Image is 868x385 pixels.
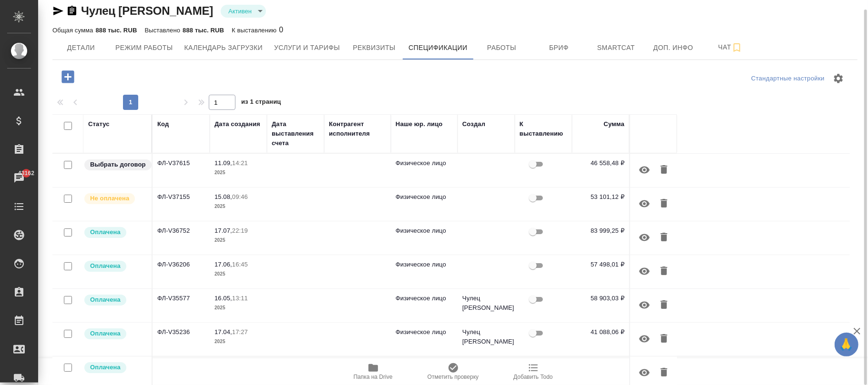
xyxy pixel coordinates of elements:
td: ФЛ-V37615 [153,154,210,187]
button: Удалить [656,226,672,249]
p: 83 999,25 ₽ [577,226,624,236]
p: 16:45 [232,261,248,268]
div: Контрагент исполнителя [329,119,386,138]
button: Активен [225,7,255,15]
button: Удалить [656,158,672,181]
p: 2025 [214,269,262,279]
p: Общая сумма [52,27,95,34]
span: Smartcat [593,42,639,54]
a: Чулец [PERSON_NAME] [81,4,213,17]
div: Статус [88,119,110,129]
p: 17.06, [214,261,232,268]
p: 41 088,06 ₽ [577,327,624,337]
span: Бриф [536,42,582,54]
span: Настроить таблицу [827,67,850,90]
button: Скопировать ссылку [66,5,78,17]
button: Папка на Drive [333,358,413,385]
p: Физическое лицо [396,327,453,337]
td: ФЛ-V35236 [153,323,210,356]
p: 2025 [214,202,262,211]
button: Удалить [656,294,672,316]
span: Услуги и тарифы [274,42,340,54]
p: Оплачена [90,363,121,372]
p: 16.05, [214,295,232,302]
p: Оплачена [90,227,121,237]
button: 🙏 [835,333,858,356]
button: Добавить оплату [55,67,81,87]
p: Физическое лицо [396,158,453,168]
button: Удалить [656,327,672,350]
div: Создал [462,119,485,129]
button: Скрыть от исполнителя [633,361,656,384]
td: Чулец [PERSON_NAME] [458,323,515,356]
p: 09:46 [232,193,248,200]
button: Скрыть от исполнителя [633,158,656,181]
p: 2025 [214,337,262,346]
svg: Подписаться [731,42,743,53]
p: 2025 [214,303,262,313]
td: ФЛ-V36206 [153,255,210,288]
button: Скрыть от исполнителя [633,192,656,215]
a: 43162 [2,166,36,190]
p: Физическое лицо [396,294,453,303]
td: ФЛ-V35577 [153,289,210,322]
p: Физическое лицо [396,192,453,202]
p: 2025 [214,236,262,245]
div: К выставлению [520,119,567,138]
button: Удалить [656,260,672,283]
p: 11.09, [214,159,232,167]
p: 888 тыс. RUB [95,27,137,34]
span: Реквизиты [351,42,397,54]
span: 43162 [12,168,40,178]
p: Физическое лицо [396,260,453,269]
div: split button [749,71,827,86]
p: Выбрать договор [90,160,146,169]
p: 888 тыс. RUB [183,27,224,34]
div: Сумма [604,119,624,129]
button: Скрыть от исполнителя [633,327,656,350]
td: ФЛ-V37155 [153,188,210,221]
button: Скрыть от исполнителя [633,226,656,249]
p: Оплачена [90,329,121,338]
span: Календарь загрузки [184,42,263,54]
span: Режим работы [115,42,173,54]
span: Работы [479,42,525,54]
p: Оплачена [90,295,121,305]
p: Выставлено [145,27,183,34]
p: 14:21 [232,159,248,167]
span: Детали [58,42,104,54]
button: Удалить [656,192,672,215]
p: 57 498,01 ₽ [577,260,624,269]
span: 🙏 [838,335,855,355]
p: 46 558,48 ₽ [577,158,624,168]
span: из 1 страниц [241,96,281,110]
td: ФЛ-V36752 [153,221,210,255]
button: Скопировать ссылку для ЯМессенджера [52,5,64,17]
div: Дата создания [214,119,260,129]
p: 58 903,03 ₽ [577,294,624,303]
p: 17.07, [214,227,232,234]
button: Добавить Todo [493,358,573,385]
p: 22:19 [232,227,248,234]
td: Чулец [PERSON_NAME] [458,289,515,322]
div: Активен [221,5,266,18]
span: Доп. инфо [651,42,696,54]
p: К выставлению [232,27,279,34]
p: 2025 [214,168,262,178]
p: 17:27 [232,328,248,336]
div: 0 [232,24,283,36]
p: Не оплачена [90,194,129,203]
span: Папка на Drive [354,374,393,380]
p: Физическое лицо [396,226,453,236]
div: Код [157,119,169,129]
button: Удалить [656,361,672,384]
span: Отметить проверку [428,374,479,380]
button: Скрыть от исполнителя [633,294,656,316]
p: 17.04, [214,328,232,336]
p: Оплачена [90,261,121,271]
span: Добавить Todo [513,374,552,380]
div: Дата выставления счета [272,119,319,148]
button: Скрыть от исполнителя [633,260,656,283]
p: 13:11 [232,295,248,302]
button: Отметить проверку [413,358,493,385]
